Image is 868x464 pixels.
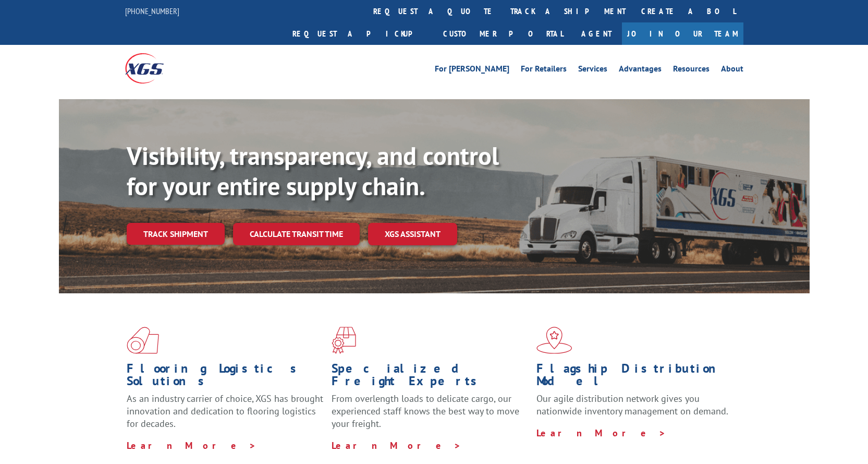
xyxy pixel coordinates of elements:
a: For Retailers [521,65,567,76]
a: About [721,65,743,76]
a: Learn More > [127,439,256,451]
a: For [PERSON_NAME] [435,65,509,76]
a: Request a pickup [285,22,435,45]
p: From overlength loads to delicate cargo, our experienced staff knows the best way to move your fr... [332,392,529,439]
span: Our agile distribution network gives you nationwide inventory management on demand. [536,392,728,417]
a: Resources [673,65,710,76]
a: Services [578,65,607,76]
b: Visibility, transparency, and control for your entire supply chain. [127,139,499,202]
h1: Specialized Freight Experts [332,362,529,392]
a: Track shipment [127,223,225,245]
a: Agent [571,22,622,45]
a: [PHONE_NUMBER] [125,6,179,16]
h1: Flooring Logistics Solutions [127,362,324,392]
a: Learn More > [536,427,666,439]
a: Customer Portal [435,22,571,45]
a: Join Our Team [622,22,743,45]
a: Advantages [619,65,662,76]
a: XGS ASSISTANT [368,223,457,245]
span: As an industry carrier of choice, XGS has brought innovation and dedication to flooring logistics... [127,392,323,430]
img: xgs-icon-total-supply-chain-intelligence-red [127,327,159,354]
a: Calculate transit time [233,223,360,245]
h1: Flagship Distribution Model [536,362,733,392]
img: xgs-icon-flagship-distribution-model-red [536,327,572,354]
img: xgs-icon-focused-on-flooring-red [332,327,356,354]
a: Learn More > [332,439,461,451]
